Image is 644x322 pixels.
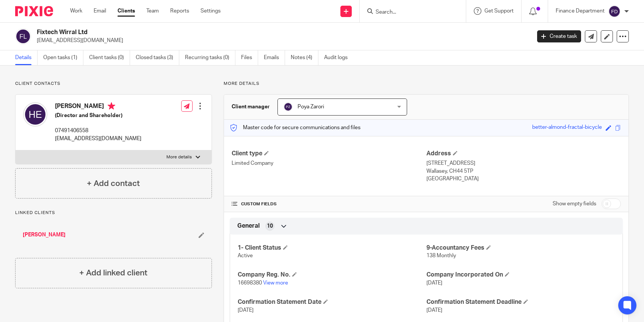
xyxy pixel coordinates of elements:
h4: Client type [232,150,426,158]
p: Limited Company [232,159,426,167]
p: Wallasey, CH44 5TP [426,167,621,175]
span: 138 Monthly [426,253,456,258]
h4: + Add contact [87,178,140,189]
span: 10 [267,222,273,230]
h5: (Director and Shareholder) [55,112,141,119]
h2: Fixtech Wirral Ltd [37,28,428,36]
a: Settings [201,7,221,15]
span: Active [238,253,253,258]
p: More details [166,154,192,160]
h4: 1- Client Status [238,244,426,252]
div: better-almond-fractal-bicycle [532,123,602,132]
a: Work [70,7,82,15]
a: Notes (4) [291,50,318,65]
span: [DATE] [426,308,442,313]
h4: Company Incorporated On [426,271,615,279]
span: [DATE] [238,308,254,313]
span: General [237,222,260,230]
a: Emails [264,50,285,65]
a: Clients [118,7,135,15]
a: Client tasks (0) [89,50,130,65]
i: Primary [108,102,115,110]
a: Email [94,7,106,15]
span: 16698380 [238,280,262,286]
h4: Confirmation Statement Date [238,298,426,306]
img: Pixie [15,6,53,16]
span: [DATE] [426,280,442,286]
p: Linked clients [15,210,212,216]
a: [PERSON_NAME] [23,231,66,239]
a: Details [15,50,38,65]
input: Search [375,9,443,16]
p: [EMAIL_ADDRESS][DOMAIN_NAME] [55,135,141,142]
img: svg%3E [608,5,620,17]
a: Team [146,7,159,15]
h3: Client manager [232,103,270,111]
img: svg%3E [23,102,47,127]
p: Finance Department [556,7,605,15]
h4: Confirmation Statement Deadline [426,298,615,306]
label: Show empty fields [553,200,596,208]
h4: + Add linked client [79,267,147,279]
a: Open tasks (1) [43,50,83,65]
img: svg%3E [15,28,31,44]
p: Master code for secure communications and files [230,124,360,131]
a: Recurring tasks (0) [185,50,235,65]
img: svg%3E [284,102,293,111]
a: Create task [537,30,581,42]
p: [GEOGRAPHIC_DATA] [426,175,621,183]
a: Audit logs [324,50,353,65]
p: More details [224,81,629,87]
a: View more [263,280,288,286]
p: Client contacts [15,81,212,87]
p: [STREET_ADDRESS] [426,159,621,167]
p: 07491406558 [55,127,141,134]
h4: CUSTOM FIELDS [232,201,426,207]
a: Files [241,50,258,65]
a: Reports [170,7,189,15]
h4: [PERSON_NAME] [55,102,141,112]
h4: 9-Accountancy Fees [426,244,615,252]
h4: Address [426,150,621,158]
span: Get Support [484,8,514,14]
h4: Company Reg. No. [238,271,426,279]
span: Poya Zarori [298,104,324,109]
p: [EMAIL_ADDRESS][DOMAIN_NAME] [37,37,526,44]
a: Closed tasks (3) [136,50,179,65]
